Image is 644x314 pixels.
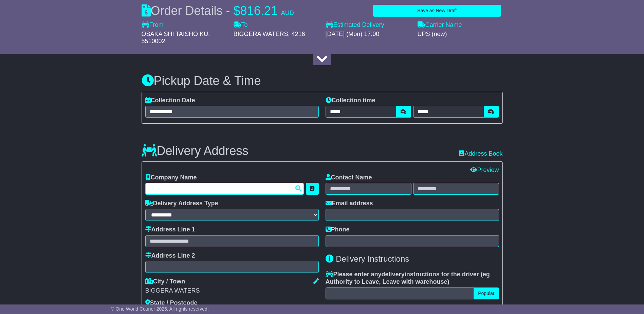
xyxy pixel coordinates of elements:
span: $ [234,4,240,18]
label: Collection Date [145,97,195,104]
span: , 4216 [288,31,305,37]
a: Address Book [459,150,502,157]
button: Popular [474,287,499,299]
span: eg Authority to Leave, Leave with warehouse [326,271,490,285]
span: , 5510002 [142,31,210,45]
span: 816.21 [240,4,278,18]
h3: Delivery Address [142,144,249,158]
label: Delivery Address Type [145,200,218,207]
label: Carrier Name [418,21,462,29]
span: © One World Courier 2025. All rights reserved. [111,306,209,312]
label: State / Postcode [145,299,198,307]
label: Please enter any instructions for the driver ( ) [326,271,499,285]
span: BIGGERA WATERS [234,31,288,37]
span: delivery [382,271,405,278]
div: [DATE] (Mon) 17:00 [326,31,411,38]
a: Preview [470,167,499,173]
label: Address Line 1 [145,226,195,233]
div: BIGGERA WATERS [145,287,319,295]
label: Estimated Delivery [326,21,411,29]
label: Collection time [326,97,375,104]
span: AUD [281,10,294,16]
label: Phone [326,226,350,233]
div: Order Details - [142,3,294,18]
label: Email address [326,200,373,207]
div: UPS (new) [418,31,503,38]
label: City / Town [145,278,185,285]
label: Contact Name [326,174,372,181]
label: Company Name [145,174,197,181]
label: From [142,21,164,29]
button: Save as New Draft [373,5,501,17]
h3: Pickup Date & Time [142,74,503,88]
span: OSAKA SHI TAISHO KU [142,31,208,37]
label: Address Line 2 [145,252,195,260]
span: Delivery Instructions [336,254,409,263]
label: To [234,21,248,29]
